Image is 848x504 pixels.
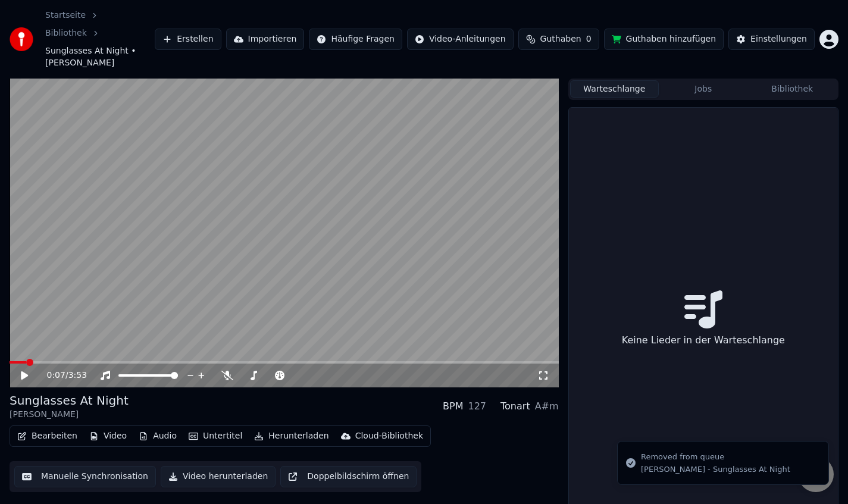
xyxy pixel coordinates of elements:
[728,29,815,50] button: Einstellungen
[161,466,276,487] button: Video herunterladen
[355,430,423,442] div: Cloud-Bibliothek
[10,392,129,409] div: Sunglasses At Night
[407,29,514,50] button: Video-Anleitungen
[12,428,82,444] button: Bearbeiten
[468,399,486,414] div: 127
[535,399,559,414] div: A#m
[85,428,132,444] button: Video
[617,328,790,352] div: Keine Lieder in der Warteschlange
[134,428,182,444] button: Audio
[309,29,402,50] button: Häufige Fragen
[45,10,86,21] a: Startseite
[184,428,247,444] button: Untertitel
[155,29,221,50] button: Erstellen
[280,466,417,487] button: Doppelbildschirm öffnen
[604,29,724,50] button: Guthaben hinzufügen
[540,33,581,45] span: Guthaben
[10,409,129,421] div: [PERSON_NAME]
[586,33,592,45] span: 0
[10,27,33,51] img: youka
[47,370,65,381] span: 0:07
[47,370,76,381] div: /
[641,451,790,463] div: Removed from queue
[748,80,837,98] button: Bibliothek
[570,80,659,98] button: Warteschlange
[45,45,155,69] span: Sunglasses At Night • [PERSON_NAME]
[14,466,156,487] button: Manuelle Synchronisation
[45,27,87,39] a: Bibliothek
[500,399,530,414] div: Tonart
[750,33,807,45] div: Einstellungen
[659,80,747,98] button: Jobs
[45,10,155,69] nav: breadcrumb
[641,464,790,475] div: [PERSON_NAME] - Sunglasses At Night
[249,428,333,444] button: Herunterladen
[443,399,463,414] div: BPM
[518,29,599,50] button: Guthaben0
[68,370,87,381] span: 3:53
[226,29,305,50] button: Importieren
